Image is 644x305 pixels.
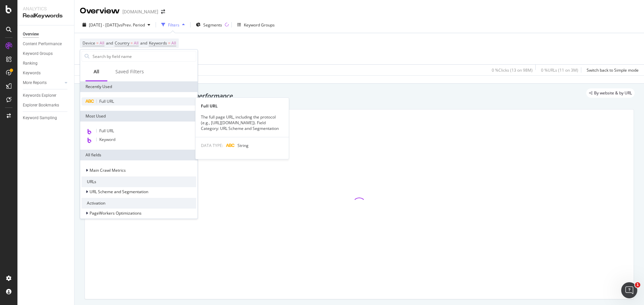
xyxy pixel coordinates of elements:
[99,128,114,134] span: Full URL
[23,41,62,48] div: Content Performance
[196,103,289,109] div: Full URL
[237,143,249,148] span: String
[196,114,289,131] div: The full page URL, including the protocol (e.g., [URL][DOMAIN_NAME]). Field Category: URL Scheme ...
[23,115,57,122] div: Keyword Sampling
[83,40,95,46] span: Device
[492,67,533,73] div: 0 % Clicks ( 13 on 98M )
[115,40,129,46] span: Country
[122,8,158,15] div: [DOMAIN_NAME]
[80,19,153,30] button: [DATE] - [DATE]vsPrev. Period
[234,19,277,30] button: Keyword Groups
[23,12,69,20] div: RealKeywords
[80,5,120,17] div: Overview
[99,98,114,104] span: Full URL
[244,22,275,28] div: Keyword Groups
[23,102,69,109] a: Explorer Bookmarks
[115,68,144,75] div: Saved Filters
[23,92,56,99] div: Keywords Explorer
[96,40,99,46] span: =
[90,189,148,195] span: URL Scheme and Segmentation
[23,60,38,67] div: Ranking
[161,9,165,14] div: arrow-right-arrow-left
[94,68,99,75] div: All
[140,40,147,46] span: and
[23,50,53,57] div: Keyword Groups
[23,79,47,86] div: More Reports
[92,51,196,61] input: Search by field name
[90,210,142,216] span: PageWorkers Optimizations
[23,70,41,77] div: Keywords
[635,282,640,288] span: 1
[171,39,176,48] span: All
[89,22,118,28] span: [DATE] - [DATE]
[203,22,222,28] span: Segments
[621,282,637,298] iframe: Intercom live chat
[100,39,104,48] span: All
[23,79,63,86] a: More Reports
[82,198,196,209] div: Activation
[134,39,139,48] span: All
[587,67,639,73] div: Switch back to Simple mode
[99,137,115,142] span: Keyword
[23,92,69,99] a: Keywords Explorer
[23,31,69,38] a: Overview
[80,81,198,92] div: Recently Used
[23,31,39,38] div: Overview
[23,115,69,122] a: Keyword Sampling
[82,176,196,187] div: URLs
[23,5,69,12] div: Analytics
[168,22,179,28] div: Filters
[201,143,223,148] span: DATA TYPE:
[149,40,167,46] span: Keywords
[159,19,187,30] button: Filters
[23,50,69,57] a: Keyword Groups
[23,41,69,48] a: Content Performance
[584,65,639,75] button: Switch back to Simple mode
[106,40,113,46] span: and
[594,91,632,95] span: By website & by URL
[168,40,170,46] span: =
[118,22,145,28] span: vs Prev. Period
[90,167,126,173] span: Main Crawl Metrics
[193,19,225,30] button: Segments
[541,67,578,73] div: 0 % URLs ( 11 on 3M )
[23,70,69,77] a: Keywords
[80,150,198,160] div: All fields
[586,88,635,98] div: legacy label
[23,102,59,109] div: Explorer Bookmarks
[130,40,133,46] span: =
[23,60,69,67] a: Ranking
[80,111,198,122] div: Most Used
